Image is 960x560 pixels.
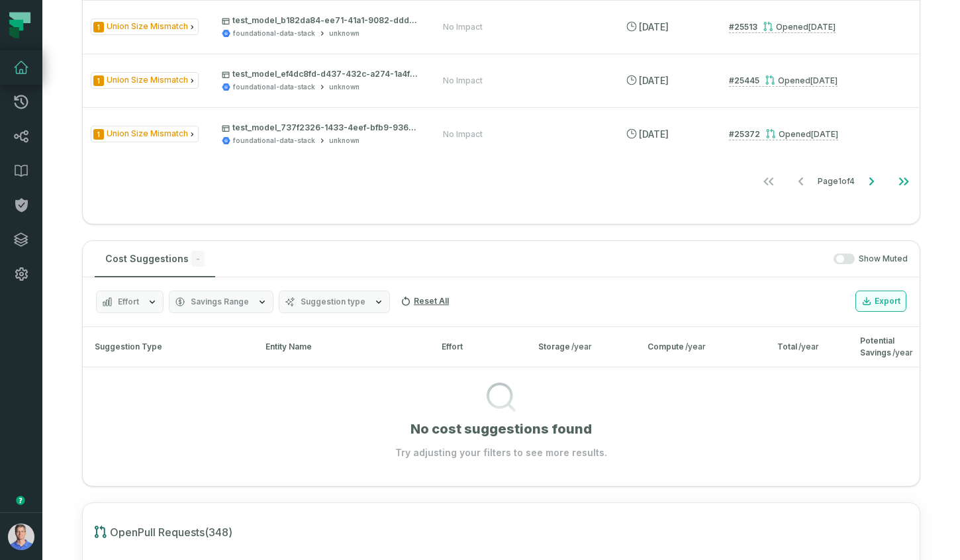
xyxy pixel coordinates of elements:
span: - [191,251,205,267]
relative-time: Sep 3, 2025, 5:27 AM GMT+3 [810,75,838,85]
nav: pagination [83,168,920,195]
button: Suggestion type [279,291,390,313]
h1: No cost suggestions found [410,420,592,438]
span: Issue Type [91,19,199,35]
p: test_model_ef4dc8fd-d437-432c-a274-1a4f0586caf3 [222,69,419,79]
div: foundational-data-stack [233,136,315,146]
div: foundational-data-stack [233,82,315,92]
div: Effort [442,341,514,353]
div: No Impact [443,75,483,86]
p: test_model_b182da84-ee71-41a1-9082-dddaebd77ae8 [222,15,419,26]
div: unknown [329,82,360,92]
div: Total [777,341,837,353]
button: Reset All [395,291,454,312]
div: Opened [763,22,836,32]
relative-time: Sep 4, 2025, 5:33 AM GMT+3 [639,21,669,32]
a: #25513Opened[DATE] 5:28:00 AM [729,21,836,33]
div: Storage [538,341,624,353]
div: Potential Savings [860,335,913,359]
div: Tooltip anchor [15,494,26,506]
div: unknown [329,136,360,146]
span: Issue Type [91,72,199,89]
relative-time: Sep 2, 2025, 5:37 AM GMT+3 [639,128,669,140]
span: Suggestion type [301,297,365,307]
relative-time: Sep 2, 2025, 5:32 AM GMT+3 [811,129,838,139]
div: Opened [765,75,838,85]
img: avatar of Barak Forgoun [8,524,34,550]
span: Issue Type [91,126,199,142]
div: foundational-data-stack [233,28,315,38]
button: Go to first page [753,168,785,195]
div: Show Muted [220,254,908,265]
button: Export [855,291,906,312]
button: Cost Suggestions [95,241,215,277]
span: Severity [93,22,104,32]
div: Suggestion Type [89,341,242,353]
span: /year [685,342,706,351]
span: Severity [93,75,104,86]
button: Go to next page [855,168,887,195]
button: Go to last page [888,168,920,195]
button: Go to previous page [785,168,817,195]
a: #25372Opened[DATE] 5:32:07 AM [729,128,838,140]
p: test_model_737f2326-1433-4eef-bfb9-936894edd97d [222,122,419,133]
h1: Open Pull Requests ( 348 ) [93,524,930,540]
ul: Page 1 of 4 [753,168,920,195]
span: /year [892,348,913,357]
p: Try adjusting your filters to see more results. [395,446,607,459]
span: /year [798,342,819,351]
button: Effort [96,291,164,313]
span: Severity [93,129,104,140]
div: Opened [765,129,838,139]
div: No Impact [443,129,483,140]
span: Effort [118,297,139,307]
button: Savings Range [169,291,273,313]
relative-time: Sep 3, 2025, 5:34 AM GMT+3 [639,75,669,86]
span: /year [571,342,592,351]
div: unknown [329,28,360,38]
div: Entity Name [265,341,418,353]
span: Savings Range [191,297,249,307]
div: No Impact [443,22,483,32]
a: #25445Opened[DATE] 5:27:37 AM [729,75,838,87]
div: Compute [648,341,753,353]
relative-time: Sep 4, 2025, 5:28 AM GMT+3 [808,22,836,32]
